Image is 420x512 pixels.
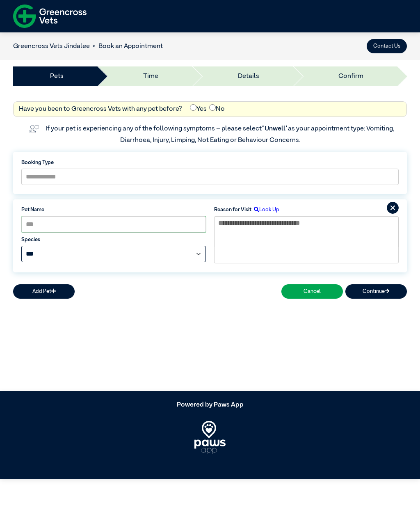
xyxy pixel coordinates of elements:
input: No [209,104,216,111]
nav: breadcrumb [13,41,163,51]
label: Species [21,236,206,244]
button: Continue [345,284,407,299]
img: f-logo [13,2,87,30]
label: Reason for Visit [214,206,251,214]
label: No [209,104,225,114]
button: Add Pet [13,284,75,299]
a: Greencross Vets Jindalee [13,43,90,50]
input: Yes [190,104,196,111]
img: PawsApp [194,421,226,454]
img: vet [26,122,41,135]
label: Yes [190,104,207,114]
li: Book an Appointment [90,41,163,51]
label: Look Up [251,206,279,214]
a: Pets [50,71,64,81]
label: If your pet is experiencing any of the following symptoms – please select as your appointment typ... [46,126,395,144]
label: Booking Type [21,159,399,167]
label: Have you been to Greencross Vets with any pet before? [19,104,182,114]
span: “Unwell” [262,126,288,132]
button: Contact Us [367,39,407,53]
label: Pet Name [21,206,206,214]
button: Cancel [281,284,343,299]
h5: Powered by Paws App [13,401,407,409]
